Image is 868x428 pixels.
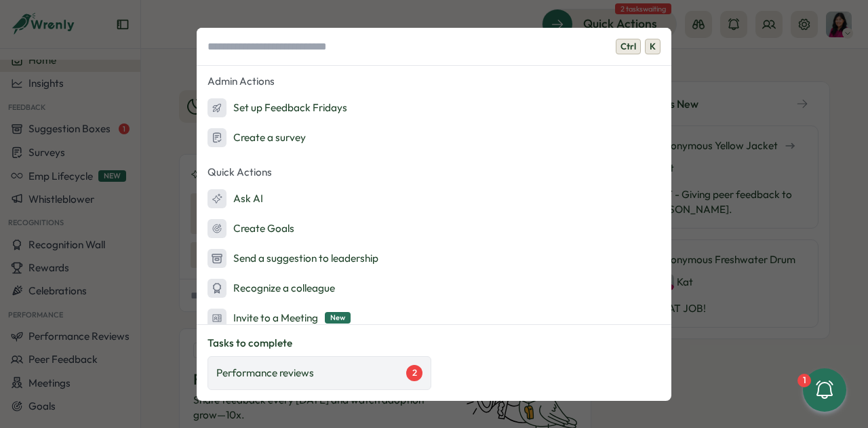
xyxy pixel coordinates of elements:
[208,309,351,328] div: Invite to a Meeting
[616,39,641,55] span: Ctrl
[197,215,671,242] button: Create Goals
[197,185,671,212] button: Ask AI
[208,189,263,208] div: Ask AI
[208,98,347,117] div: Set up Feedback Fridays
[208,336,660,351] p: Tasks to complete
[406,365,422,381] div: 2
[208,219,294,238] div: Create Goals
[197,162,671,182] p: Quick Actions
[197,305,671,332] button: Invite to a MeetingNew
[216,366,314,381] p: Performance reviews
[645,39,660,55] span: K
[197,71,671,92] p: Admin Actions
[208,279,335,298] div: Recognize a colleague
[325,312,351,324] span: New
[197,94,671,121] button: Set up Feedback Fridays
[197,245,671,272] button: Send a suggestion to leadership
[208,128,306,147] div: Create a survey
[197,275,671,302] button: Recognize a colleague
[197,124,671,151] button: Create a survey
[797,374,811,387] div: 1
[208,249,378,268] div: Send a suggestion to leadership
[803,368,846,412] button: 1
